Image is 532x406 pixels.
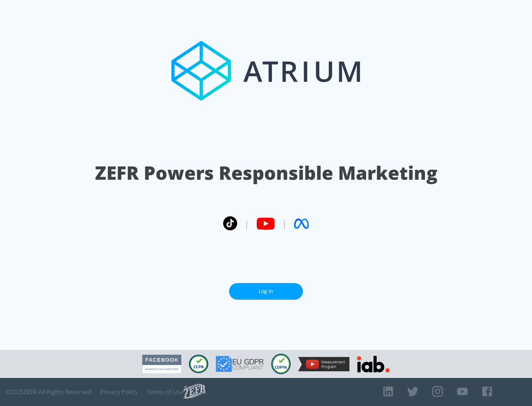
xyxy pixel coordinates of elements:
a: Privacy Policy [100,388,138,396]
span: © 2025 ZEFR All Rights Reserved [6,388,91,396]
img: IAB [357,356,390,372]
img: Facebook Marketing Partner [142,355,181,374]
h1: ZEFR Powers Responsible Marketing [95,160,437,186]
img: COPPA Compliant [271,354,291,374]
span: | [245,218,249,229]
a: Terms of Use [147,388,184,396]
img: CCPA Compliant [189,355,208,373]
a: Log In [229,283,303,300]
img: GDPR Compliant [216,356,264,372]
img: YouTube Measurement Program [298,357,349,371]
span: | [282,218,287,229]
